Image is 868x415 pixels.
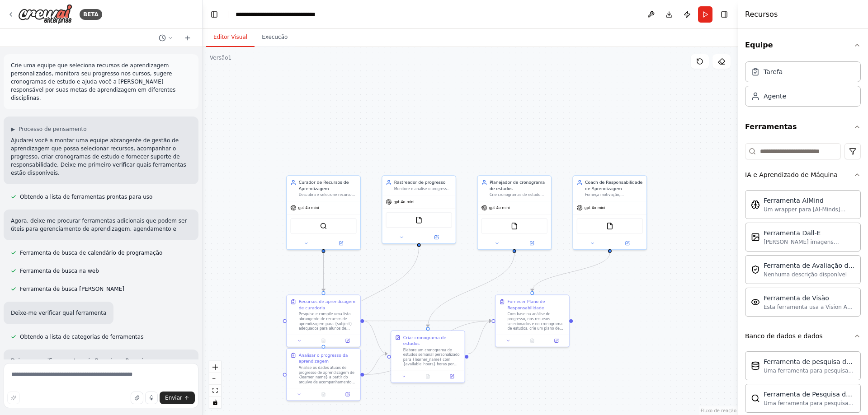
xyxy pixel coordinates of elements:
button: Melhore este prompt [7,392,20,404]
font: Com base na análise de progresso, nos recursos selecionados e no cronograma de estudos, crie um p... [508,312,564,397]
font: BETA [83,11,99,18]
div: Equipe [745,58,861,114]
div: Curador de Recursos de AprendizagemDescubra e selecione recursos de aprendizagem personalizados e... [286,175,361,250]
font: Ferramenta de Avaliação do Patronus [764,262,855,278]
font: Coach de Responsabilidade de Aprendizagem [585,180,642,191]
font: Obtendo a lista de ferramentas prontas para uso [20,194,152,200]
font: Nenhuma descrição disponível [764,271,847,278]
button: Nenhuma saída disponível [311,391,336,398]
font: Ferramenta de busca de calendário de programação [20,250,162,256]
button: Iniciar um novo bate-papo [180,33,195,43]
font: Agente [764,93,786,100]
button: diminuir o zoom [209,373,221,385]
img: Logotipo [18,4,72,24]
button: Nenhuma saída disponível [311,337,336,345]
button: ampliar [209,361,221,373]
font: Ferramenta Dall-E [764,229,821,237]
font: Versão [210,55,228,61]
div: Controles do React Flow [209,361,221,408]
button: Ocultar barra lateral direita [718,8,731,21]
button: Banco de dados e dados [745,324,861,348]
button: ▶Processo de pensamento [11,126,87,133]
font: Crie uma equipe que seleciona recursos de aprendizagem personalizados, monitora seu progresso nos... [11,62,175,101]
font: ▶ [11,126,15,132]
font: Ferramenta de pesquisa de vetores FTS do Couchbase [764,358,853,374]
g: Edge from 3515ae98-6bcc-473f-a5d2-b13d7f5a7bdb to 7bffb5cb-e2da-404f-bb26-b98e4f4c79c2 [364,318,387,357]
font: Fornecer Plano de Responsabilidade [508,299,545,310]
font: Ferramenta AIMind [764,197,824,204]
font: Rastreador de progresso [394,180,446,185]
font: Recursos de aprendizagem de curadoria [299,299,355,310]
font: Execução [262,34,288,40]
font: Um wrapper para [AI-Minds]([URL][DOMAIN_NAME]). Útil quando você precisa de respostas para pergun... [764,206,852,285]
button: alternar interatividade [209,396,221,408]
font: Editor Visual [213,34,247,40]
img: Ferramenta AIMind [751,200,760,209]
img: Ferramenta de Avaliação do Patrono [751,265,760,274]
div: Fornecer Plano de ResponsabilidadeCom base na análise de progresso, nos recursos selecionados e n... [495,294,570,347]
button: Ocultar barra lateral esquerda [208,8,221,21]
font: Tarefa [764,68,783,75]
font: Analisar o progresso da aprendizagem [299,353,348,364]
font: Curador de Recursos de Aprendizagem [299,180,349,191]
g: Edge from a7f01644-87d1-49d8-a267-8b6b6ba19108 to 95dc04ab-686d-4416-ac1b-340261dd2ff1 [529,253,613,291]
font: Equipe [745,41,773,49]
font: Monitore e analise o progresso da aprendizagem em diversos cursos e disciplinas para {learner_nam... [394,187,451,243]
font: Processo de pensamento [19,126,86,132]
font: Fluxo de reação [701,408,736,413]
font: Pesquise e compile uma lista abrangente de recursos de aprendizagem para {subject} adequados para... [299,312,356,407]
font: Enviar [165,395,182,401]
font: Planejador de cronograma de estudos [490,180,545,191]
button: IA e Aprendizado de Máquina [745,163,861,187]
font: Uma ferramenta para pesquisar no banco de dados Couchbase informações relevantes sobre documentos... [764,368,854,396]
img: Ferramenta de leitura de arquivo [606,223,613,230]
div: Planejador de cronograma de estudosCrie cronogramas de estudo personalizados e realistas para {le... [477,175,552,250]
g: Edge from b18efde6-c197-431f-a2f3-c615c6e5413d to 7bffb5cb-e2da-404f-bb26-b98e4f4c79c2 [425,253,518,327]
g: Edge from 1b64513c-358b-46a7-b985-29295d2d4e55 to 95dc04ab-686d-4416-ac1b-340261dd2ff1 [364,318,491,378]
button: Mudar para o chat anterior [155,33,177,43]
img: Ferramenta de leitura de arquivo [415,216,423,224]
font: [PERSON_NAME] imagens usando o modelo Dall-E do OpenAI. [764,239,839,260]
font: Ajudarei você a montar uma equipe abrangente de gestão de aprendizagem que possa selecionar recur... [11,137,186,176]
font: Ferramenta de Pesquisa de Vetores Qdrant [764,391,852,407]
img: Ferramenta de Visão [751,298,760,307]
button: Abrir no painel lateral [324,240,358,247]
font: Agora, deixe-me procurar ferramentas adicionais que podem ser úteis para gerenciamento de aprendi... [11,218,187,232]
button: Abrir no painel lateral [546,337,566,345]
font: Esta ferramenta usa a Vision API da OpenAI para descrever o conteúdo de uma imagem. [764,304,853,325]
font: gpt-4o-mini [298,206,319,210]
font: IA e Aprendizado de Máquina [745,171,838,178]
button: Enviar [160,392,195,404]
div: Criar cronograma de estudosElabore um cronograma de estudos semanal personalizado para {learner_n... [391,330,465,383]
button: Abrir no painel lateral [515,240,549,247]
font: gpt-4o-mini [394,200,415,204]
nav: migalhas de pão [236,10,316,19]
div: Rastreador de progressoMonitore e analise o progresso da aprendizagem em diversos cursos e discip... [382,175,456,244]
img: Ferramenta de pesquisa de vetores FTS do Couchbase [751,361,760,370]
img: Ferramenta de Pesquisa de Vetores Qdrant [751,394,760,403]
font: Deixe-me verificar a categoria Pesquisa e Pesquisa para ferramentas que podem ajudar a encontrar ... [11,358,164,372]
font: Descubra e selecione recursos de aprendizagem personalizados e de alta qualidade para {subject} c... [299,193,356,249]
a: Atribuição do React Flow [701,408,736,413]
button: Abrir no painel lateral [337,337,358,345]
font: Deixe-me verificar qual ferramenta [11,310,106,316]
button: Equipe [745,33,861,58]
font: Ferramenta de busca na web [20,268,99,274]
font: Ferramentas [745,122,797,131]
button: Abrir no painel lateral [442,373,462,380]
button: Carregar arquivos [131,392,143,404]
button: Abrir no painel lateral [420,234,453,241]
button: Clique para falar sobre sua ideia de automação [145,392,158,404]
g: Edge from f0c5372c-f8e9-4783-89c5-ecd0c19eaa50 to 1b64513c-358b-46a7-b985-29295d2d4e55 [321,247,422,345]
button: Abrir no painel lateral [337,391,358,398]
font: gpt-4o-mini [585,206,605,210]
font: Banco de dados e dados [745,332,823,340]
button: vista de ajuste [209,385,221,396]
font: Recursos [745,10,778,19]
g: Edge from 1b64513c-358b-46a7-b985-29295d2d4e55 to 7bffb5cb-e2da-404f-bb26-b98e4f4c79c2 [364,351,387,378]
font: Ferramenta de busca [PERSON_NAME] [20,286,124,292]
g: Edge from 822ff3b1-5002-4f75-8edb-90d917301a50 to 3515ae98-6bcc-473f-a5d2-b13d7f5a7bdb [321,253,326,291]
button: Nenhuma saída disponível [519,337,545,345]
img: Ferramenta de leitura de arquivo [511,223,518,230]
button: Abrir no painel lateral [610,240,644,247]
